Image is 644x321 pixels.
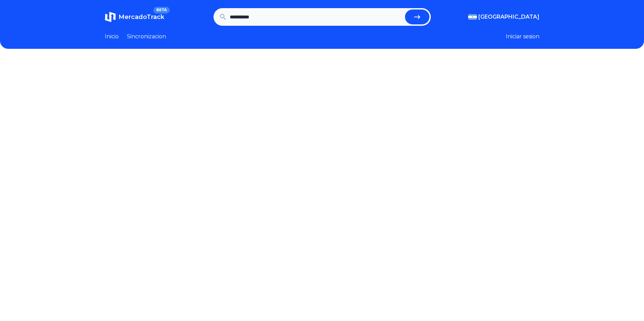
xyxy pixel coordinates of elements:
[105,33,119,41] a: Inicio
[118,13,164,21] span: MercadoTrack
[127,33,166,41] a: Sincronizacion
[506,33,539,41] button: Iniciar sesion
[468,14,477,20] img: Argentina
[153,7,169,14] span: BETA
[105,12,116,22] img: MercadoTrack
[478,13,539,21] span: [GEOGRAPHIC_DATA]
[468,13,539,21] button: [GEOGRAPHIC_DATA]
[105,12,164,22] a: MercadoTrackBETA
